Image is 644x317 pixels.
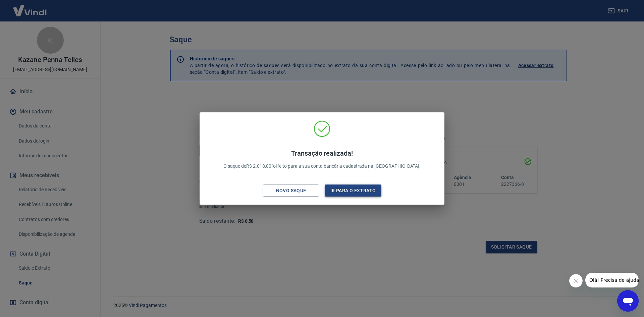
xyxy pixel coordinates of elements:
[268,187,314,195] div: Novo saque
[263,184,319,197] button: Novo saque
[325,184,381,197] button: Ir para o extrato
[4,5,56,10] span: Olá! Precisa de ajuda?
[585,273,639,287] iframe: Mensagem da empresa
[617,290,639,312] iframe: Botão para abrir a janela de mensagens
[223,149,421,170] p: O saque de R$ 2.018,00 foi feito para a sua conta bancária cadastrada na [GEOGRAPHIC_DATA].
[569,274,583,287] iframe: Fechar mensagem
[223,149,421,157] h4: Transação realizada!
